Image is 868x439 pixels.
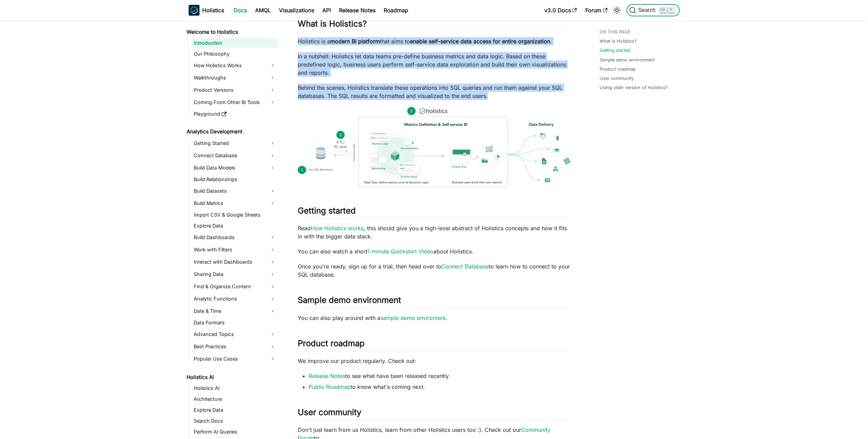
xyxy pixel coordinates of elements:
a: Search Docs [192,416,278,426]
nav: Docs sidebar [182,20,284,439]
li: to see what have been released recently [309,372,572,380]
a: Release Notes [335,5,380,16]
a: Release Notes [309,372,345,379]
a: Connect Database [192,150,278,161]
a: Coming From Other BI Tools [192,97,278,108]
a: Product roadmap [600,66,636,72]
img: How Holistics fits in your Data Stack [298,107,572,187]
a: Best Practices [192,341,278,352]
img: Holistics [189,5,200,16]
a: How Holistics Works [192,60,278,71]
p: In a nutshell: Holistics let data teams pre-define business metrics and data logic. Based on thes... [298,52,572,77]
a: Explore Data [192,221,278,231]
a: Introduction [192,38,278,48]
span: Search [636,7,660,13]
a: Holistics AI [192,383,278,393]
h2: Product roadmap [298,338,572,351]
p: Once you're ready, sign up for a trial, then head over to to learn how to connect to your SQL dat... [298,262,572,279]
a: Build Dashboards [192,232,278,243]
a: 1-minute Quickstart Video [367,248,433,255]
a: API [318,5,335,16]
a: Explore Data [192,405,278,415]
b: Holistics [202,6,224,14]
li: to know what's coming next. [309,383,572,391]
a: Analytics Development [185,127,278,136]
a: Build Datasets [192,186,278,196]
a: Getting started [600,47,630,54]
button: Search (Ctrl+K) [627,4,679,16]
strong: modern BI platform [330,38,380,45]
a: Import CSV & Google Sheets [192,210,278,220]
a: Welcome to Holistics [185,27,278,37]
p: Read , this should give you a high-level abstract of Holistics concepts and how it fits in with t... [298,224,572,240]
a: Work with Filters [192,244,278,255]
a: What is Holistics? [600,38,637,44]
p: You can also play around with a . [298,314,572,322]
p: Holistics is a that aims to . [298,37,572,45]
a: Using older version of Holistics? [600,84,668,91]
h2: Getting started [298,206,572,219]
a: Analytic Functions [192,293,278,304]
a: AMQL [251,5,275,16]
a: Playground [192,109,278,119]
a: Product Versions [192,85,278,96]
a: Sample demo environment [600,57,655,63]
a: Docs [230,5,251,16]
button: Switch between dark and light mode (currently light mode) [612,5,622,16]
a: Architecture [192,394,278,404]
a: Forum [581,5,612,16]
a: Roadmap [380,5,412,16]
a: HolisticsHolistics [189,5,224,16]
a: Visualizations [275,5,318,16]
h2: User community [298,407,572,420]
a: Connect Database [441,263,489,270]
a: Holistics AI [185,372,278,382]
a: Build Relationships [192,175,278,184]
a: v3.0 Docs [540,5,581,16]
a: Perform AI Queries [192,427,278,437]
kbd: K [668,7,675,13]
a: Interact with Dashboards [192,257,278,267]
p: We improve our product regularly. Check out: [298,357,572,365]
a: Build Data Models [192,162,278,173]
a: Public Roadmap [309,383,351,390]
a: User community [600,75,634,82]
a: Getting Started [192,138,278,149]
a: Popular Use Cases [192,353,278,364]
a: Advanced Topics [192,329,278,340]
a: Our Philosophy [192,49,278,59]
strong: enable self-service data access for entire organization [410,38,550,45]
h2: Sample demo environment [298,295,572,308]
p: Behind the scenes, Holistics translate these operations into SQL queries and run them against you... [298,84,572,100]
a: Walkthroughs [192,72,278,83]
a: How Holistics works [311,225,364,232]
a: Date & Time [192,306,278,317]
a: Find & Organize Content [192,281,278,292]
h2: What is Holistics? [298,19,572,32]
a: Build Metrics [192,198,278,209]
a: Data Formats [192,318,278,327]
p: You can also watch a short about Holistics. [298,247,572,255]
a: Sharing Data [192,269,278,280]
a: sample demo enviroment [380,314,445,321]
